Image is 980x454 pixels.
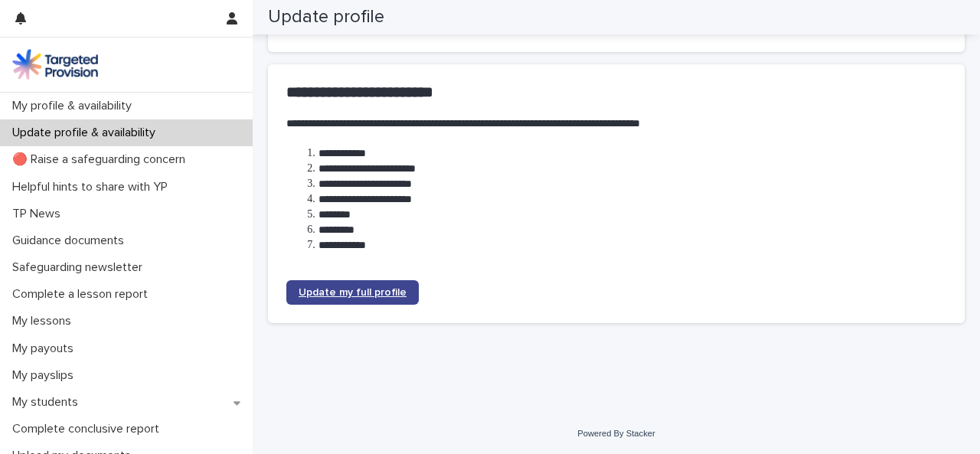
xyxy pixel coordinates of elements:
p: Helpful hints to share with YP [6,180,180,194]
p: Update profile & availability [6,126,168,140]
h2: Update profile [268,6,384,28]
p: Guidance documents [6,234,136,248]
a: Update my full profile [286,280,419,305]
p: My lessons [6,314,83,328]
p: My payouts [6,341,86,356]
a: Powered By Stacker [577,429,655,438]
span: Update my full profile [299,287,407,298]
p: Complete a lesson report [6,287,160,302]
p: TP News [6,207,73,221]
p: Complete conclusive report [6,422,171,436]
p: My payslips [6,368,86,383]
p: My profile & availability [6,99,144,113]
p: My students [6,395,90,410]
p: Safeguarding newsletter [6,260,155,275]
img: M5nRWzHhSzIhMunXDL62 [12,49,98,80]
p: 🔴 Raise a safeguarding concern [6,152,198,167]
